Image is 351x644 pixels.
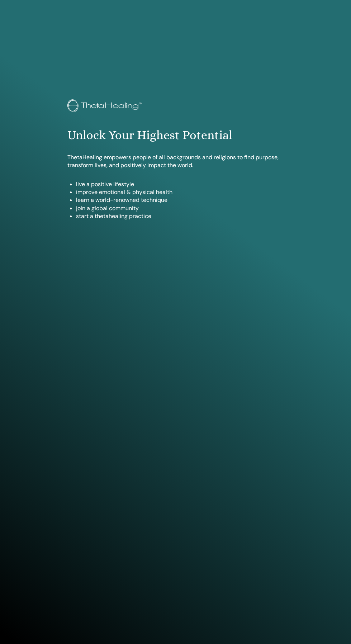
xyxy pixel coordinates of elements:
h1: Unlock Your Highest Potential [67,128,284,143]
li: start a thetahealing practice [76,212,284,220]
li: learn a world-renowned technique [76,196,284,204]
p: ThetaHealing empowers people of all backgrounds and religions to find purpose, transform lives, a... [67,153,284,170]
li: join a global community [76,204,284,212]
li: live a positive lifestyle [76,180,284,188]
li: improve emotional & physical health [76,188,284,196]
